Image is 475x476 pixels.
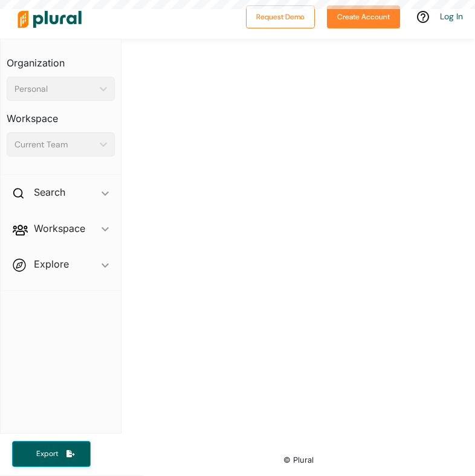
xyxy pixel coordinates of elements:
[7,45,115,72] h3: Organization
[34,185,65,199] h2: Search
[246,10,315,22] a: Request Demo
[327,5,400,28] button: Create Account
[440,11,463,22] a: Log In
[327,10,400,22] a: Create Account
[283,455,314,465] small: © Plural
[7,101,115,127] h3: Workspace
[12,441,91,467] button: Export
[28,449,66,459] span: Export
[15,138,95,151] div: Current Team
[246,5,315,28] button: Request Demo
[15,83,95,95] div: Personal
